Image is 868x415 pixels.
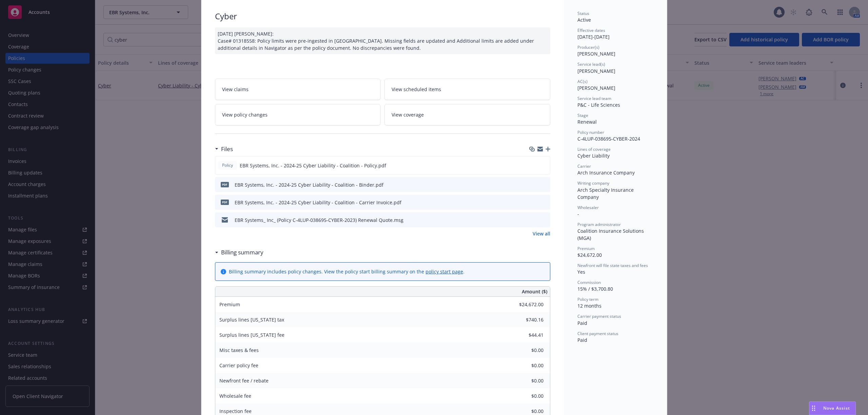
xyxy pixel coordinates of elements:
[504,330,548,340] input: 0.00
[577,129,604,135] span: Policy number
[221,200,229,205] span: pdf
[219,377,269,384] span: Newfront fee / rebate
[504,299,548,310] input: 0.00
[221,182,229,187] span: pdf
[577,337,587,343] span: Paid
[215,11,550,22] div: Cyber
[222,111,268,118] span: View policy changes
[235,199,401,206] div: EBR Systems, Inc. - 2024-25 Cyber Liability - Coalition - Carrier Invoice.pdf
[577,331,618,336] span: Client payment status
[219,362,258,369] span: Carrier policy fee
[577,180,609,186] span: Writing company
[522,288,547,295] span: Amount ($)
[215,248,263,257] div: Billing summary
[504,391,548,401] input: 0.00
[530,162,536,169] button: download file
[384,79,550,100] a: View scheduled items
[240,162,386,169] span: EBR Systems, Inc. - 2024-25 Cyber Liability - Coalition - Policy.pdf
[577,50,615,57] span: [PERSON_NAME]
[577,96,611,101] span: Service lead team
[577,136,640,142] span: C-4LUP-038695-CYBER-2024
[809,402,818,415] div: Drag to move
[541,216,548,224] button: preview file
[541,199,548,206] button: preview file
[219,316,284,323] span: Surplus lines [US_STATE] tax
[577,61,605,67] span: Service lead(s)
[215,27,550,54] div: [DATE] [PERSON_NAME]: Case# 01318558: Policy limits were pre-ingested in [GEOGRAPHIC_DATA]. Missi...
[531,216,536,224] button: download file
[577,303,601,309] span: 12 months
[577,222,621,227] span: Program administrator
[504,345,548,355] input: 0.00
[809,401,856,415] button: Nova Assist
[504,360,548,371] input: 0.00
[577,169,635,176] span: Arch Insurance Company
[577,187,635,200] span: Arch Specialty Insurance Company
[577,102,620,108] span: P&C - Life Sciences
[823,405,850,411] span: Nova Assist
[219,347,259,353] span: Misc taxes & fees
[577,27,653,40] div: [DATE] - [DATE]
[504,376,548,386] input: 0.00
[215,104,381,125] a: View policy changes
[577,320,587,326] span: Paid
[219,408,252,414] span: Inspection fee
[577,44,599,50] span: Producer(s)
[221,248,263,257] h3: Billing summary
[577,313,621,319] span: Carrier payment status
[577,296,598,302] span: Policy term
[426,268,463,275] a: policy start page
[577,85,615,91] span: [PERSON_NAME]
[221,162,234,168] span: Policy
[577,286,613,292] span: 15% / $3,700.80
[392,86,441,93] span: View scheduled items
[577,263,648,268] span: Newfront will file state taxes and fees
[533,230,550,237] a: View all
[577,246,595,251] span: Premium
[392,111,424,118] span: View coverage
[219,393,251,399] span: Wholesale fee
[215,145,233,153] div: Files
[235,216,403,224] div: EBR Systems_ Inc_ (Policy C-4LUP-038695-CYBER-2023) Renewal Quote.msg
[577,152,610,159] span: Cyber Liability
[577,79,588,84] span: AC(s)
[504,315,548,325] input: 0.00
[577,27,605,33] span: Effective dates
[235,181,383,188] div: EBR Systems, Inc. - 2024-25 Cyber Liability - Coalition - Binder.pdf
[577,228,645,241] span: Coalition Insurance Solutions (MGA)
[577,112,588,118] span: Stage
[541,162,547,169] button: preview file
[577,205,599,210] span: Wholesaler
[219,301,240,308] span: Premium
[577,68,615,74] span: [PERSON_NAME]
[221,145,233,153] h3: Files
[531,199,536,206] button: download file
[577,252,602,258] span: $24,672.00
[577,17,591,23] span: Active
[577,211,579,217] span: -
[577,163,591,169] span: Carrier
[541,181,548,188] button: preview file
[577,119,597,125] span: Renewal
[531,181,536,188] button: download file
[384,104,550,125] a: View coverage
[577,279,601,285] span: Commission
[577,146,611,152] span: Lines of coverage
[229,268,465,275] div: Billing summary includes policy changes. View the policy start billing summary on the .
[577,11,589,16] span: Status
[222,86,249,93] span: View claims
[219,332,284,338] span: Surplus lines [US_STATE] fee
[215,79,381,100] a: View claims
[577,269,585,275] span: Yes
